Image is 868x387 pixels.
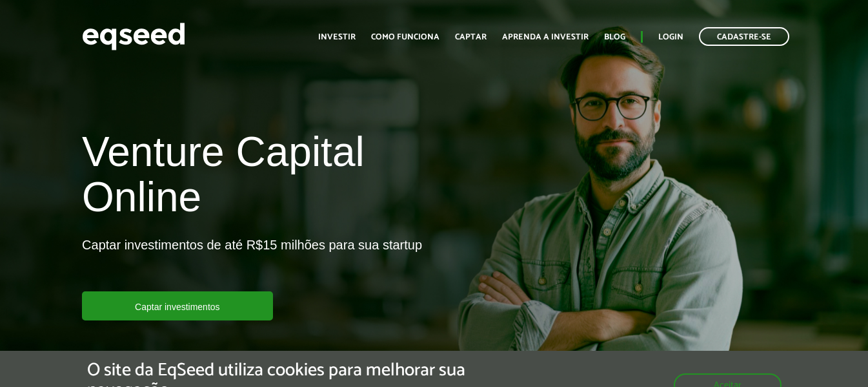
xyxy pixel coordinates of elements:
[699,27,789,46] a: Cadastre-se
[658,33,683,41] a: Login
[318,33,356,41] a: Investir
[604,33,625,41] a: Blog
[82,19,185,54] img: EqSeed
[502,33,589,41] a: Aprenda a investir
[455,33,487,41] a: Captar
[82,237,422,291] p: Captar investimentos de até R$15 milhões para sua startup
[82,129,424,227] h1: Venture Capital Online
[371,33,439,41] a: Como funciona
[82,291,273,320] a: Captar investimentos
